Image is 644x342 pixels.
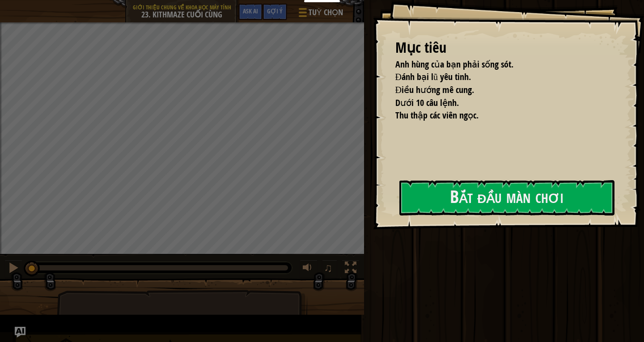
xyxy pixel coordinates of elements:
[384,71,610,84] li: Đánh bại lũ yêu tinh.
[395,38,613,58] div: Mục tiêu
[300,260,318,278] button: Tùy chỉnh âm lượng
[243,7,258,15] span: Ask AI
[395,97,459,109] span: Dưới 10 câu lệnh.
[15,327,25,338] button: Ask AI
[384,109,610,122] li: Thu thập các viên ngọc.
[399,180,614,215] button: Bắt đầu màn chơi
[292,4,348,25] button: Tuỳ chọn
[384,84,610,97] li: Điều hướng mê cung.
[322,260,337,278] button: ♫
[395,58,513,70] span: Anh hùng của bạn phải sống sót.
[384,58,610,71] li: Anh hùng của bạn phải sống sót.
[4,260,22,278] button: Ctrl + P: Pause
[395,71,471,83] span: Đánh bại lũ yêu tinh.
[309,7,343,18] span: Tuỳ chọn
[384,97,610,110] li: Dưới 10 câu lệnh.
[395,109,479,121] span: Thu thập các viên ngọc.
[342,260,360,278] button: Bật tắt chế độ toàn màn hình
[238,4,263,20] button: Ask AI
[324,261,333,274] span: ♫
[395,84,474,96] span: Điều hướng mê cung.
[267,7,283,15] span: Gợi ý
